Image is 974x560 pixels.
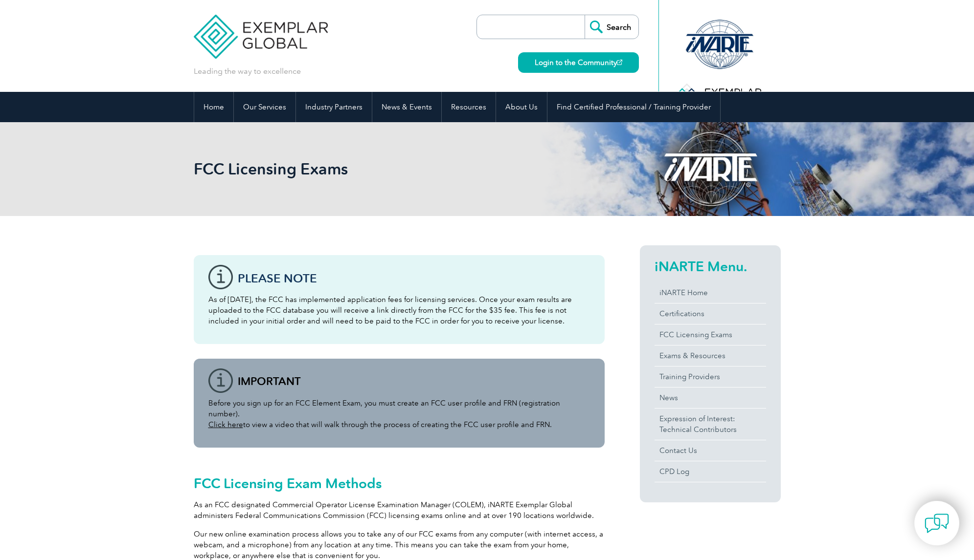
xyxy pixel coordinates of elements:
[655,440,766,461] a: Contact Us
[925,511,949,536] img: contact-chat.png
[208,294,590,326] p: As of [DATE], the FCC has implemented application fees for licensing services. Once your exam res...
[234,92,295,122] a: Our Services
[655,303,766,324] a: Certifications
[194,92,233,122] a: Home
[372,92,441,122] a: News & Events
[442,92,496,122] a: Resources
[194,161,605,177] h2: FCC Licensing Exams
[296,92,372,122] a: Industry Partners
[655,366,766,387] a: Training Providers
[547,92,720,122] a: Find Certified Professional / Training Provider
[496,92,547,122] a: About Us
[194,499,605,521] p: As an FCC designated Commercial Operator License Examination Manager (COLEM), iNARTE Exemplar Glo...
[655,282,766,303] a: iNARTE Home
[518,52,639,73] a: Login to the Community
[655,258,766,274] h2: iNARTE Menu.
[208,420,243,429] a: Click here
[617,60,622,65] img: open_square.png
[585,15,638,39] input: Search
[655,324,766,345] a: FCC Licensing Exams
[208,398,590,430] p: Before you sign up for an FCC Element Exam, you must create an FCC user profile and FRN (registra...
[655,388,766,408] a: News
[194,66,301,77] p: Leading the way to excellence
[655,345,766,366] a: Exams & Resources
[655,461,766,482] a: CPD Log
[194,475,605,491] h2: FCC Licensing Exam Methods
[655,409,766,440] a: Expression of Interest:Technical Contributors
[238,272,590,284] h3: Please note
